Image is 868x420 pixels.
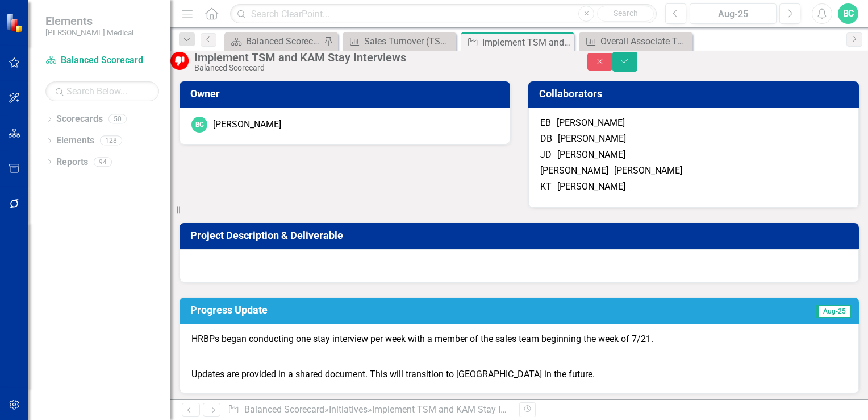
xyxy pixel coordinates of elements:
div: EB [540,117,551,130]
div: 128 [100,136,122,146]
span: Elements [45,14,133,28]
a: Reports [56,156,88,169]
div: DB [540,133,552,146]
div: [PERSON_NAME] [557,180,625,193]
input: Search Below... [45,81,159,101]
a: Balanced Scorecard Welcome Page [227,34,321,48]
div: [PERSON_NAME] [557,117,625,130]
div: KT [540,180,552,193]
a: Overall Associate Turnover (Rolling 12 Mos.) [582,34,690,48]
img: Below Target [170,52,189,70]
small: [PERSON_NAME] Medical [45,28,133,37]
div: [PERSON_NAME] [213,118,281,131]
a: Elements [56,134,94,147]
a: Balanced Scorecard [244,404,324,415]
div: [PERSON_NAME] [614,164,682,178]
div: [PERSON_NAME] [558,133,626,146]
a: Scorecards [56,113,103,126]
div: » » [228,403,511,417]
div: Balanced Scorecard [194,64,565,72]
p: Updates are provided in a shared document. This will transition to [GEOGRAPHIC_DATA] in the future. [191,366,847,381]
a: Initiatives [329,404,368,415]
h3: Owner [190,88,503,100]
div: Balanced Scorecard Welcome Page [246,34,321,48]
div: BC [191,117,207,133]
div: Implement TSM and KAM Stay Interviews [194,51,565,64]
a: Sales Turnover (TSM/KAM) (Rolling 12 Mos.) [345,34,453,48]
div: JD [540,149,552,162]
span: Search [614,9,638,18]
h3: Progress Update [190,304,642,316]
input: Search ClearPoint... [230,4,657,24]
a: Balanced Scorecard [45,54,159,67]
div: Sales Turnover (TSM/KAM) (Rolling 12 Mos.) [364,34,453,48]
div: [PERSON_NAME] [540,164,608,178]
img: ClearPoint Strategy [6,13,26,33]
div: Aug-25 [694,7,773,21]
div: Implement TSM and KAM Stay Interviews [372,404,539,415]
p: HRBPs began conducting one stay interview per week with a member of the sales team beginning the ... [191,333,847,348]
div: [PERSON_NAME] [557,149,625,162]
h3: Collaborators [539,88,852,100]
button: Aug-25 [690,3,777,24]
div: Overall Associate Turnover (Rolling 12 Mos.) [600,34,690,48]
div: 50 [108,114,127,124]
button: Search [597,6,654,22]
div: Implement TSM and KAM Stay Interviews [482,35,571,50]
div: 94 [94,157,112,167]
h3: Project Description & Deliverable [190,230,852,241]
span: Aug-25 [816,305,851,318]
button: BC [838,3,858,24]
